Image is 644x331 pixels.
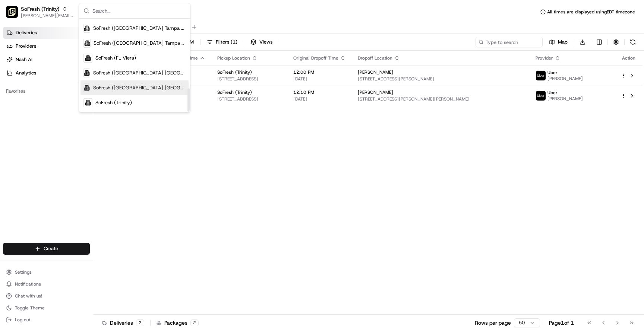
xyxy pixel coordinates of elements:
[4,163,60,177] a: 📗Knowledge Base
[203,37,241,47] button: Filters(1)
[44,245,58,252] span: Create
[6,6,18,18] img: SoFresh (Trinity)
[34,71,122,79] div: Start new chat
[7,7,22,22] img: Nash
[247,37,276,47] button: Views
[547,96,583,102] span: [PERSON_NAME]
[15,269,32,275] span: Settings
[66,136,81,141] span: [DATE]
[7,128,19,140] img: Angelique Valdez
[157,319,199,327] div: Packages
[231,39,237,45] span: ( 1 )
[7,71,21,85] img: 1736555255976-a54dd68f-1ca7-489b-9aae-adbdc363a1c4
[102,319,144,327] div: Deliveries
[70,166,120,174] span: API Documentation
[93,25,186,32] span: SoFresh ([GEOGRAPHIC_DATA] Tampa - [GEOGRAPHIC_DATA].)
[21,13,74,19] button: [PERSON_NAME][EMAIL_ADDRESS][DOMAIN_NAME]
[7,97,48,103] div: Past conversations
[56,115,59,121] span: •
[95,55,136,61] span: SoFresh (FL Viera)
[549,319,574,327] div: Page 1 of 1
[3,291,90,301] button: Chat with us!
[293,96,346,102] span: [DATE]
[217,96,281,102] span: [STREET_ADDRESS]
[15,293,42,299] span: Chat with us!
[93,85,186,91] span: SoFresh ([GEOGRAPHIC_DATA] [GEOGRAPHIC_DATA] - [GEOGRAPHIC_DATA])
[621,55,637,61] div: Action
[16,70,36,76] span: Analytics
[476,37,543,47] input: Type to search
[217,69,252,75] span: SoFresh (Trinity)
[116,95,136,104] button: See all
[23,136,60,141] span: [PERSON_NAME]
[536,71,546,80] img: uber-new-logo.jpeg
[7,167,13,173] div: 📗
[15,116,21,122] img: 1736555255976-a54dd68f-1ca7-489b-9aae-adbdc363a1c4
[628,37,638,47] button: Refresh
[536,91,546,101] img: uber-new-logo.jpeg
[23,115,54,121] span: Regen Pajulas
[358,55,392,61] span: Dropoff Location
[190,319,199,326] div: 2
[21,5,59,13] button: SoFresh (Trinity)
[547,76,583,82] span: [PERSON_NAME]
[15,166,57,174] span: Knowledge Base
[3,40,93,52] a: Providers
[53,184,90,190] a: Powered byPylon
[358,76,524,82] span: [STREET_ADDRESS][PERSON_NAME]
[34,79,102,85] div: We're available if you need us!
[3,243,90,255] button: Create
[3,67,93,79] a: Analytics
[79,19,190,112] div: Suggestions
[94,40,186,47] span: SoFresh ([GEOGRAPHIC_DATA] Tampa - Westchase)
[259,39,272,45] span: Views
[3,54,93,66] a: Nash AI
[358,69,393,75] span: [PERSON_NAME]
[293,89,346,95] span: 12:10 PM
[3,3,77,21] button: SoFresh (Trinity)SoFresh (Trinity)[PERSON_NAME][EMAIL_ADDRESS][DOMAIN_NAME]
[547,9,635,15] span: All times are displayed using EDT timezone
[558,39,568,45] span: Map
[7,108,19,120] img: Regen Pajulas
[74,185,90,190] span: Pylon
[3,303,90,313] button: Toggle Theme
[63,167,69,173] div: 💻
[95,99,132,106] span: SoFresh (Trinity)
[3,27,93,39] a: Deliveries
[3,279,90,289] button: Notifications
[16,43,36,50] span: Providers
[136,319,144,326] div: 2
[293,76,346,82] span: [DATE]
[16,56,32,63] span: Nash AI
[358,89,393,95] span: [PERSON_NAME]
[15,305,45,311] span: Toggle Theme
[3,85,90,97] div: Favorites
[16,29,37,36] span: Deliveries
[547,90,558,96] span: Uber
[3,267,90,277] button: Settings
[216,39,237,45] span: Filters
[127,73,136,82] button: Start new chat
[547,70,558,76] span: Uber
[358,96,524,102] span: [STREET_ADDRESS][PERSON_NAME][PERSON_NAME]
[19,48,123,56] input: Clear
[60,115,75,121] span: [DATE]
[546,37,571,47] button: Map
[293,69,346,75] span: 12:00 PM
[16,71,29,85] img: 1724597045416-56b7ee45-8013-43a0-a6f9-03cb97ddad50
[92,3,186,18] input: Search...
[475,319,511,327] p: Rows per page
[15,317,30,323] span: Log out
[536,55,553,61] span: Provider
[293,55,338,61] span: Original Dropoff Time
[217,55,250,61] span: Pickup Location
[93,70,186,76] span: SoFresh ([GEOGRAPHIC_DATA] [GEOGRAPHIC_DATA] - [GEOGRAPHIC_DATA])
[62,136,64,141] span: •
[217,76,281,82] span: [STREET_ADDRESS]
[3,315,90,325] button: Log out
[60,163,123,177] a: 💻API Documentation
[217,89,252,95] span: SoFresh (Trinity)
[7,30,136,42] p: Welcome 👋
